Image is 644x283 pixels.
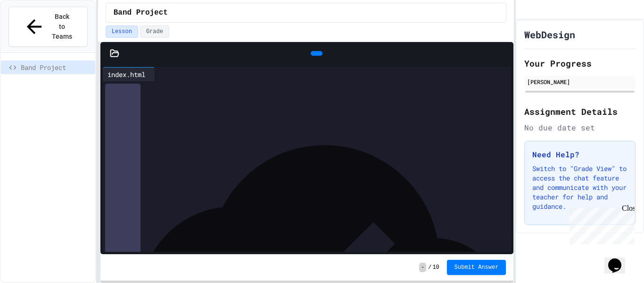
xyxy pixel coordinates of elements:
[8,7,88,47] button: Back to Teams
[106,26,138,38] button: Lesson
[604,245,635,274] iframe: chat widget
[524,28,575,41] h1: WebDesign
[524,105,636,118] h2: Assignment Details
[524,57,636,70] h2: Your Progress
[140,26,169,38] button: Grade
[532,149,627,160] h3: Need Help?
[524,122,636,133] div: No due date set
[4,4,65,60] div: Chat with us now!Close
[532,164,627,211] p: Switch to "Grade View" to access the chat feature and communicate with your teacher for help and ...
[527,77,633,86] div: [PERSON_NAME]
[566,204,635,244] iframe: chat widget
[114,7,168,18] span: Band Project
[21,62,91,72] span: Band Project
[51,12,73,42] span: Back to Teams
